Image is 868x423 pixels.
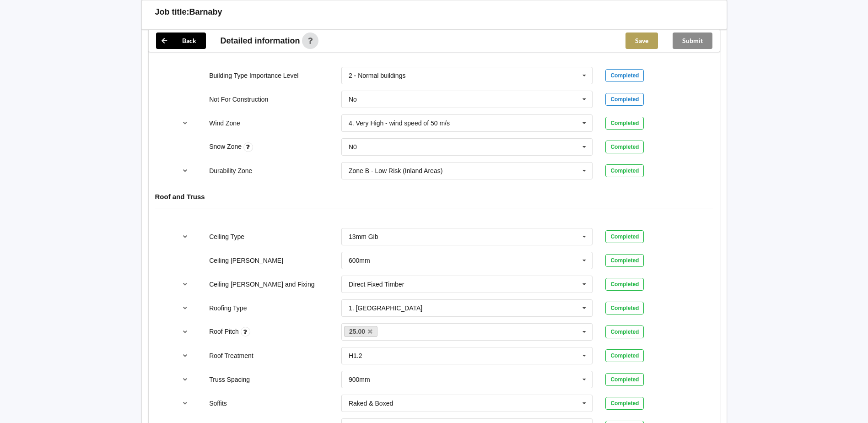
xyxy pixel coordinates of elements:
[209,328,240,335] label: Roof Pitch
[605,93,644,106] div: Completed
[349,144,357,150] div: N0
[349,257,370,264] div: 600mm
[155,7,189,17] h3: Job title:
[349,96,357,103] div: No
[176,300,194,316] button: reference-toggle
[605,302,644,315] div: Completed
[349,72,406,79] div: 2 - Normal buildings
[209,233,244,240] label: Ceiling Type
[349,120,450,126] div: 4. Very High - wind speed of 50 m/s
[605,164,644,177] div: Completed
[605,141,644,153] div: Completed
[176,395,194,412] button: reference-toggle
[209,167,252,174] label: Durability Zone
[605,230,644,243] div: Completed
[176,276,194,293] button: reference-toggle
[209,304,247,312] label: Roofing Type
[155,192,713,201] h4: Roof and Truss
[209,400,227,407] label: Soffits
[176,163,194,179] button: reference-toggle
[349,168,442,174] div: Zone B - Low Risk (Inland Areas)
[176,115,194,131] button: reference-toggle
[605,117,644,130] div: Completed
[349,281,404,287] div: Direct Fixed Timber
[349,352,362,359] div: H1.2
[344,326,378,337] a: 25.00
[605,278,644,291] div: Completed
[176,228,194,245] button: reference-toggle
[209,257,283,264] label: Ceiling [PERSON_NAME]
[209,72,298,79] label: Building Type Importance Level
[605,69,644,82] div: Completed
[349,233,378,240] div: 13mm Gib
[209,143,243,150] label: Snow Zone
[349,376,370,383] div: 900mm
[605,397,644,410] div: Completed
[209,281,314,288] label: Ceiling [PERSON_NAME] and Fixing
[209,352,253,359] label: Roof Treatment
[605,254,644,267] div: Completed
[605,349,644,362] div: Completed
[349,400,393,407] div: Raked & Boxed
[209,119,240,127] label: Wind Zone
[176,371,194,388] button: reference-toggle
[605,325,644,338] div: Completed
[209,376,250,383] label: Truss Spacing
[349,305,422,311] div: 1. [GEOGRAPHIC_DATA]
[156,33,206,49] button: Back
[221,37,300,45] span: Detailed information
[176,347,194,364] button: reference-toggle
[209,96,268,103] label: Not For Construction
[176,324,194,340] button: reference-toggle
[189,7,222,17] h3: Barnaby
[625,33,658,49] button: Save
[605,373,644,386] div: Completed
